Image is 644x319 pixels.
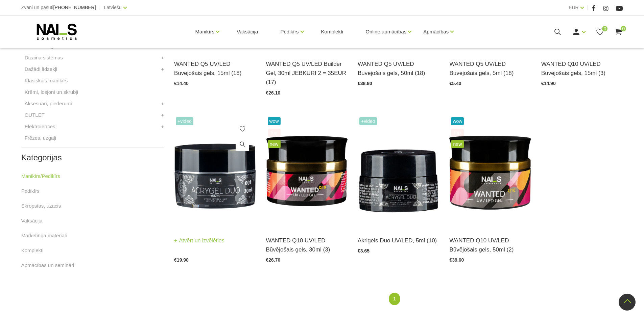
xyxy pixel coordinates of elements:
[25,134,56,142] a: Frēzes, uzgaļi
[21,202,61,210] a: Skropstas, uzacis
[266,257,281,263] span: €26.70
[449,81,461,86] span: €5.40
[25,100,72,108] a: Aksesuāri, piederumi
[104,3,122,11] a: Latviešu
[268,140,281,148] span: new
[174,293,623,305] nav: catalog-product-list
[25,65,57,73] a: Dažādi līdzekļi
[161,54,164,62] a: +
[541,59,623,78] a: WANTED Q10 UV/LED Būvējošais gels, 15ml (3)
[451,140,464,148] span: new
[266,90,281,96] span: €26.10
[449,257,464,263] span: €39.60
[195,18,215,45] a: Manikīrs
[449,236,531,254] a: WANTED Q10 UV/LED Būvējošais gels, 50ml (2)
[174,236,224,245] a: Atvērt un izvēlēties
[99,3,101,12] span: |
[174,59,256,78] a: WANTED Q5 UV/LED Būvējošais gels, 15ml (18)
[174,81,189,86] span: €14.40
[25,88,78,96] a: Krēmi, losjoni un skrubji
[161,65,164,73] a: +
[161,123,164,131] a: +
[423,18,449,45] a: Apmācības
[268,117,281,125] span: wow
[266,236,348,254] a: WANTED Q10 UV/LED Būvējošais gels, 30ml (3)
[358,115,439,228] img: Kas ir AKRIGELS “DUO GEL” un kādas problēmas tas risina?• Tas apvieno ērti modelējamā akrigela un...
[614,28,623,36] a: 0
[21,217,43,225] a: Vaksācija
[25,54,63,62] a: Dizaina sistēmas
[358,59,439,78] a: WANTED Q5 UV/LED Būvējošais gels, 50ml (18)
[53,5,96,10] a: [PHONE_NUMBER]
[25,123,55,131] a: Elektroierīces
[25,77,68,85] a: Klasiskais manikīrs
[174,115,256,228] img: Kas ir AKRIGELS “DUO GEL” un kādas problēmas tas risina?• Tas apvieno ērti modelējamā akrigela un...
[176,117,193,125] span: +Video
[541,81,556,86] span: €14.90
[21,261,74,269] a: Apmācības un semināri
[21,153,164,162] h2: Kategorijas
[161,100,164,108] a: +
[389,293,400,305] a: 1
[21,232,67,240] a: Mārketinga materiāli
[21,246,44,255] a: Komplekti
[21,187,40,195] a: Pedikīrs
[266,115,348,228] img: Gels WANTED NAILS cosmetics tehniķu komanda ir radījusi gelu, kas ilgi jau ir katra meistara mekl...
[231,16,263,48] a: Vaksācija
[621,26,626,31] span: 0
[280,18,299,45] a: Pedikīrs
[268,129,281,137] span: top
[451,117,464,125] span: wow
[449,115,531,228] img: Gels WANTED NAILS cosmetics tehniķu komanda ir radījusi gelu, kas ilgi jau ir katra meistara mekl...
[266,59,348,87] a: WANTED Q5 UV/LED Builder Gel, 30ml JEBKURI 2 = 35EUR (17)
[596,28,604,36] a: 0
[451,129,464,137] span: top
[569,3,579,11] a: EUR
[358,81,372,86] span: €38.80
[358,236,439,245] a: Akrigels Duo UV/LED, 5ml (10)
[316,16,349,48] a: Komplekti
[21,3,96,12] div: Zvani un pasūti
[449,59,531,78] a: WANTED Q5 UV/LED Būvējošais gels, 5ml (18)
[602,26,607,31] span: 0
[25,111,45,119] a: OUTLET
[161,111,164,119] a: +
[365,18,406,45] a: Online apmācības
[21,172,60,180] a: Manikīrs/Pedikīrs
[174,257,189,263] span: €19.90
[358,248,369,254] span: €3.65
[587,3,589,12] span: |
[359,117,377,125] span: +Video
